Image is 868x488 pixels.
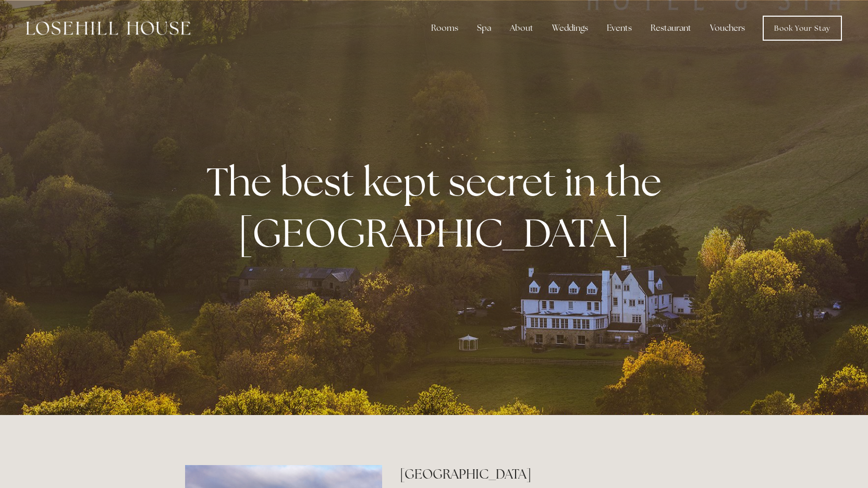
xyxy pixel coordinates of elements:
div: Events [598,18,640,39]
a: Book Your Stay [763,16,842,41]
h2: [GEOGRAPHIC_DATA] [400,465,683,483]
a: Vouchers [702,18,753,39]
div: About [502,18,542,39]
img: Losehill House [26,21,190,35]
div: Weddings [544,18,596,39]
strong: The best kept secret in the [GEOGRAPHIC_DATA] [206,156,670,258]
div: Rooms [423,18,467,39]
div: Restaurant [642,18,700,39]
div: Spa [469,18,499,39]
